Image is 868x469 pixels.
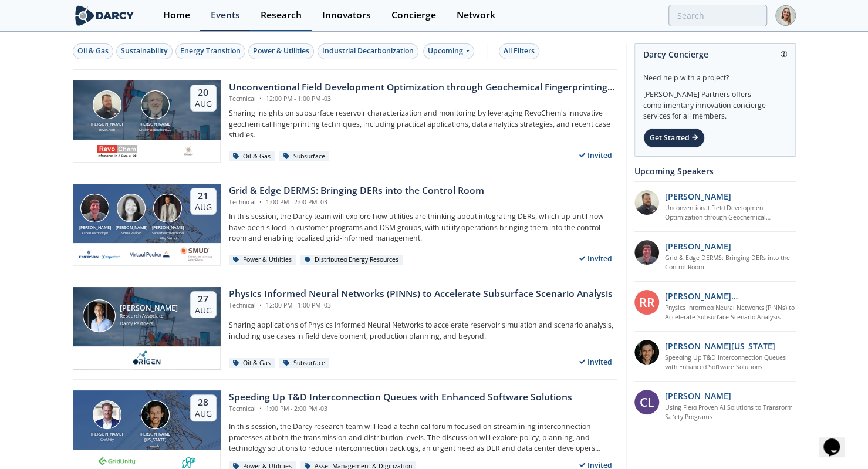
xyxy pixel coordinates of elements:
div: Energy Transition [180,46,241,56]
div: Concierge [391,11,436,20]
span: • [258,95,264,103]
div: Upcoming [423,43,474,59]
iframe: chat widget [819,422,856,457]
div: Aug [195,409,212,419]
img: Brian Fitzsimons [93,400,121,429]
p: In this session, the Darcy research team will lead a technical forum focused on streamlining inte... [229,421,617,454]
div: Speeding Up T&D Interconnection Queues with Enhanced Software Solutions [229,390,572,404]
a: Jonathan Curtis [PERSON_NAME] Aspen Technology Brenda Chew [PERSON_NAME] Virtual Peaker Yevgeniy ... [73,184,617,266]
img: John Sinclair [141,90,170,119]
div: Innovators [322,11,371,20]
img: Jonathan Curtis [80,194,109,222]
img: Juan Mayol [83,299,116,332]
div: Research Associate [120,312,178,320]
a: Bob Aylsworth [PERSON_NAME] RevoChem John Sinclair [PERSON_NAME] Sinclair Exploration LLC 20 Aug ... [73,80,617,163]
img: cb84fb6c-3603-43a1-87e3-48fd23fb317a [79,247,120,261]
a: Juan Mayol [PERSON_NAME] Research Associate Darcy Partners 27 Aug Physics Informed Neural Network... [73,287,617,369]
div: Invited [574,251,617,266]
div: Subsurface [279,151,330,162]
img: 2k2ez1SvSiOh3gKHmcgF [634,190,659,215]
button: All Filters [499,43,539,59]
div: Invited [574,148,617,163]
img: accc9a8e-a9c1-4d58-ae37-132228efcf55 [634,240,659,265]
div: [PERSON_NAME] [77,225,113,231]
p: [PERSON_NAME] [665,190,731,203]
div: Upcoming Speakers [634,161,796,181]
a: Unconventional Field Development Optimization through Geochemical Fingerprinting Technology [665,204,796,222]
img: information.svg [781,51,787,58]
div: [PERSON_NAME][US_STATE] [137,431,174,444]
img: Brenda Chew [117,194,146,222]
div: Network [457,11,495,20]
div: Darcy Partners [120,320,178,328]
div: Aug [195,99,212,109]
div: Home [163,11,190,20]
div: Aspen Technology [77,231,113,235]
div: envelio [137,444,174,448]
div: Technical 1:00 PM - 2:00 PM -03 [229,198,484,207]
span: • [258,198,264,206]
div: Oil & Gas [229,358,275,369]
a: Physics Informed Neural Networks (PINNs) to Accelerate Subsurface Scenario Analysis [665,303,796,322]
div: Unconventional Field Development Optimization through Geochemical Fingerprinting Technology [229,80,617,95]
div: Events [211,11,240,20]
div: Oil & Gas [77,46,109,56]
div: [PERSON_NAME] [120,304,178,312]
div: [PERSON_NAME] [137,122,174,128]
img: virtual-peaker.com.png [129,247,170,261]
img: logo-wide.svg [73,5,137,26]
div: Technical 12:00 PM - 1:00 PM -03 [229,95,617,104]
div: GridUnity [89,437,125,442]
p: [PERSON_NAME] [665,390,731,402]
div: Invited [574,355,617,369]
p: [PERSON_NAME] [665,240,731,252]
div: 27 [195,293,212,305]
div: Virtual Peaker [113,231,150,235]
img: Bob Aylsworth [93,90,121,119]
div: RevoChem [89,127,125,132]
img: Smud.org.png [179,247,213,261]
div: Technical 1:00 PM - 2:00 PM -03 [229,404,572,414]
span: • [258,301,264,309]
span: • [258,404,264,413]
p: [PERSON_NAME][US_STATE] [665,340,775,352]
div: Aug [195,305,212,316]
button: Energy Transition [175,43,245,59]
img: 336b6de1-6040-4323-9c13-5718d9811639 [181,454,196,468]
a: Using Field Proven AI Solutions to Transform Safety Programs [665,403,796,422]
div: Physics Informed Neural Networks (PINNs) to Accelerate Subsurface Scenario Analysis [229,287,613,301]
img: origen.ai.png [129,350,164,365]
p: Sharing insights on subsurface reservoir characterization and monitoring by leveraging RevoChem's... [229,108,617,140]
div: Aug [195,202,212,212]
img: 1659894010494-gridunity-wp-logo.png [97,454,138,468]
div: Oil & Gas [229,151,275,162]
button: Power & Utilities [248,43,314,59]
div: Need help with a project? [643,65,787,83]
div: Technical 12:00 PM - 1:00 PM -03 [229,301,613,311]
p: Sharing applications of Physics Informed Neural Networks to accelerate reservoir simulation and s... [229,320,617,342]
div: Get Started [643,128,705,148]
div: Power & Utilities [253,46,309,56]
img: ovintiv.com.png [181,144,196,158]
div: 21 [195,190,212,202]
a: Speeding Up T&D Interconnection Queues with Enhanced Software Solutions [665,353,796,372]
img: Yevgeniy Postnov [153,194,182,222]
button: Industrial Decarbonization [318,43,418,59]
p: In this session, the Darcy team will explore how utilities are thinking about integrating DERs, w... [229,211,617,244]
div: Subsurface [279,358,330,369]
img: Profile [775,5,796,26]
input: Advanced Search [668,5,767,26]
div: All Filters [504,46,535,56]
div: Distributed Energy Resources [300,255,403,265]
div: Industrial Decarbonization [322,46,414,56]
div: CL [634,390,659,414]
div: RR [634,290,659,315]
button: Oil & Gas [73,43,113,59]
div: [PERSON_NAME] Partners offers complimentary innovation concierge services for all members. [643,83,787,122]
div: Research [261,11,302,20]
div: 28 [195,397,212,409]
p: [PERSON_NAME] [PERSON_NAME] [665,290,796,302]
div: [PERSON_NAME] [89,431,125,438]
img: revochem.com.png [97,144,138,158]
div: Sinclair Exploration LLC [137,127,174,132]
